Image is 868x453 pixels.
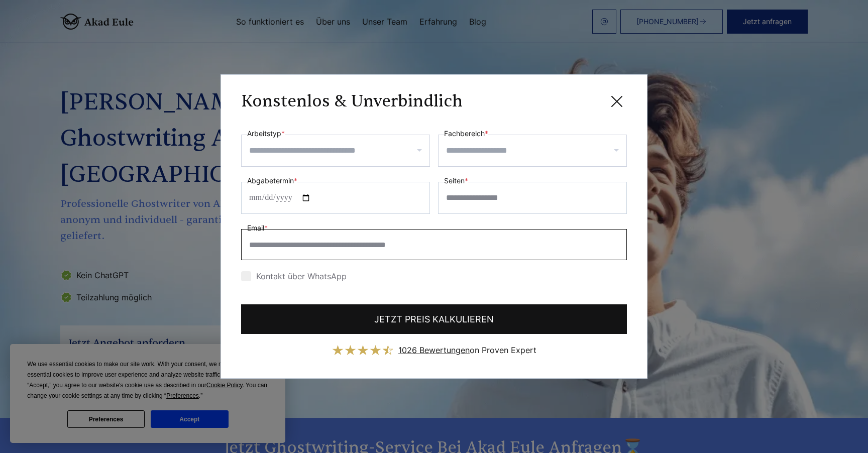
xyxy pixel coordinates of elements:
div: on Proven Expert [398,342,536,358]
span: 1026 Bewertungen [398,345,470,355]
label: Seiten [444,175,468,187]
button: JETZT PREIS KALKULIEREN [241,304,627,334]
label: Kontakt über WhatsApp [241,271,347,281]
label: Abgabetermin [247,175,297,187]
label: Fachbereich [444,128,488,140]
label: Email [247,222,268,234]
label: Arbeitstyp [247,128,285,140]
h3: Konstenlos & Unverbindlich [241,91,463,111]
